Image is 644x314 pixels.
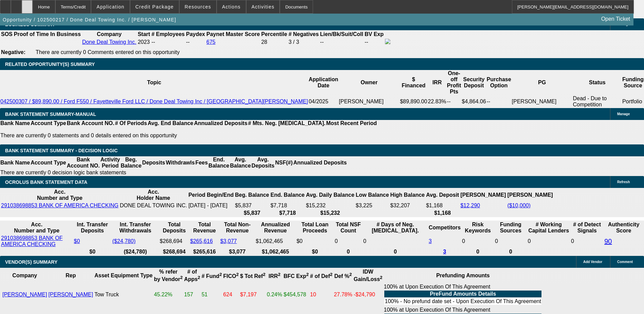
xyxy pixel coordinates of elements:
th: 0 [334,248,362,255]
th: End. Balance [208,156,229,169]
td: 0.24% [266,283,282,306]
th: NSF(#) [275,156,293,169]
td: -- [447,95,462,108]
th: Purchase Option [486,70,512,95]
a: $3,077 [220,238,237,244]
span: Activities [252,4,275,10]
th: Annualized Revenue [255,221,295,234]
b: Paynet Master Score [206,31,260,37]
button: Credit Package [130,0,179,13]
td: 0 [495,235,527,248]
a: 3 [429,238,432,244]
th: $0 [74,248,111,255]
th: Account Type [30,120,67,127]
td: 27.78% [333,283,352,306]
td: $268,694 [160,235,189,248]
th: High Balance [390,189,425,202]
b: Company [12,273,37,278]
td: $15,232 [306,202,355,209]
b: PreFund Amounts Details [430,291,496,297]
td: $32,207 [390,202,425,209]
a: Open Ticket [599,13,633,25]
b: % refer by Vendor [154,269,183,282]
b: BFC Exp [283,273,309,279]
b: Def % [334,273,352,279]
th: Withdrawls [165,156,195,169]
b: IDW Gain/Loss [354,269,383,282]
th: Low Balance [355,189,389,202]
td: -- [186,38,205,46]
td: 0 [363,235,428,248]
td: 0 [462,235,494,248]
sup: 2 [278,272,280,277]
td: -- [320,38,364,46]
td: $1,168 [426,202,459,209]
th: Sum of the Total NSF Count and Total Overdraft Fee Count from Ocrolus [334,221,362,234]
a: 90 [604,238,612,245]
b: # Negatives [289,31,319,37]
th: Int. Transfer Deposits [74,221,111,234]
th: ($24,780) [112,248,159,255]
b: Start [138,31,150,37]
th: # Working Capital Lenders [527,221,570,234]
th: Most Recent Period [326,120,377,127]
b: # Fund [202,273,222,279]
th: End. Balance [270,189,305,202]
th: Total Deposits [160,221,189,234]
th: Avg. Balance [229,156,251,169]
a: $0 [74,238,80,244]
td: -$24,790 [353,283,383,306]
th: $3,077 [220,248,255,255]
a: ($24,780) [112,238,136,244]
td: $3,225 [355,202,389,209]
a: 042500307 / $89,890.00 / Ford F550 / Fayetteville Ford LLC / Done Deal Towing Inc / [GEOGRAPHIC_D... [0,99,308,104]
th: Avg. Deposit [426,189,459,202]
b: Lien/Bk/Suit/Coll [320,31,363,37]
td: 10 [310,283,333,306]
th: # of Detect Signals [571,221,603,234]
th: Security Deposit [461,70,486,95]
th: 0 [363,248,428,255]
a: 291038698853 BANK OF AMERICA CHECKING [1,235,62,247]
th: Beg. Balance [120,156,142,169]
button: Activities [246,0,280,13]
th: $15,232 [306,210,355,216]
div: 3 / 3 [289,39,319,45]
sup: 2 [219,272,222,277]
td: [PERSON_NAME] [512,95,573,108]
th: $1,168 [426,210,459,216]
th: Annualized Deposits [293,156,347,169]
span: Opportunity / 102500217 / Done Deal Towing Inc. / [PERSON_NAME] [3,17,176,22]
th: SOS [1,31,13,38]
th: Owner [338,70,400,95]
sup: 2 [198,275,200,280]
td: DONE DEAL TOWING INC. [119,202,187,209]
span: Credit Package [135,4,174,10]
a: [PERSON_NAME] [2,292,47,297]
b: # of Def [310,273,332,279]
th: Period Begin/End [188,189,234,202]
th: # Of Periods [115,120,147,127]
td: $4,864.06 [461,95,486,108]
th: Authenticity Score [604,221,643,234]
th: One-off Profit Pts [447,70,462,95]
b: Asset Equipment Type [94,273,152,278]
td: -- [364,38,384,46]
th: # Mts. Neg. [MEDICAL_DATA]. [248,120,326,127]
td: Portfolio [622,95,644,108]
b: Company [97,31,122,37]
b: # Employees [151,31,185,37]
th: Avg. End Balance [147,120,194,127]
td: 100% - No prefund date set - Upon Execution Of This Agreement [384,298,541,305]
sup: 2 [380,275,382,280]
span: RELATED OPPORTUNITY(S) SUMMARY [5,62,95,67]
th: Competitors [428,221,461,234]
td: 2023 [137,38,150,46]
th: Proof of Time In Business [14,31,81,38]
th: [PERSON_NAME] [507,189,553,202]
sup: 2 [263,272,265,277]
a: 3 [443,249,446,255]
sup: 2 [180,275,183,280]
td: 157 [184,283,200,306]
th: Annualized Deposits [194,120,247,127]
